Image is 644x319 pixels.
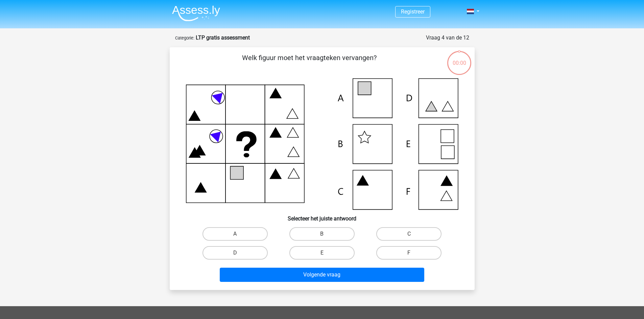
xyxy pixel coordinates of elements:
label: F [376,246,442,260]
button: Volgende vraag [220,268,424,282]
small: Categorie: [175,35,194,41]
label: A [202,227,268,241]
label: B [289,227,355,241]
strong: LTP gratis assessment [196,34,250,41]
div: 00:00 [447,50,472,67]
h6: Selecteer het juiste antwoord [181,210,464,222]
div: Vraag 4 van de 12 [426,34,469,42]
label: E [289,246,355,260]
label: D [202,246,268,260]
label: C [376,227,442,241]
p: Welk figuur moet het vraagteken vervangen? [181,53,438,73]
a: Registreer [401,8,425,15]
img: Assessly [172,5,220,21]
